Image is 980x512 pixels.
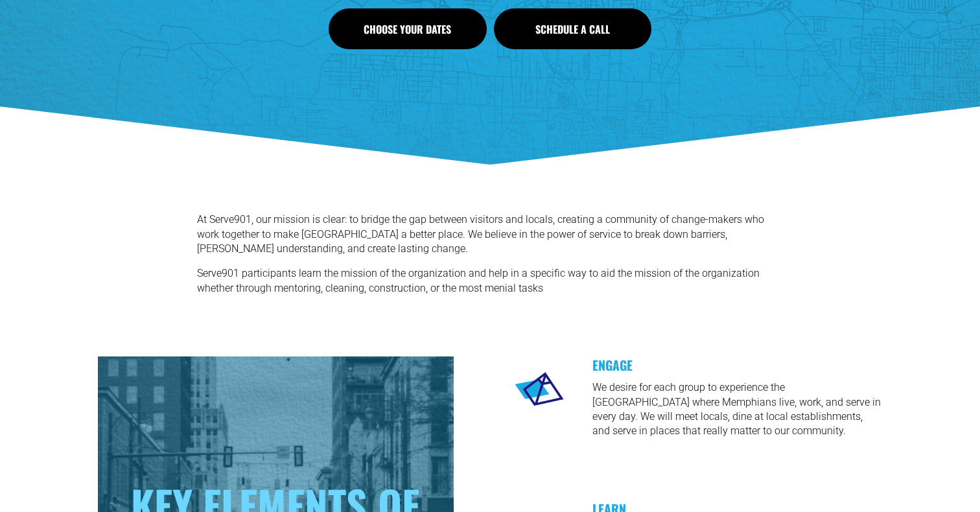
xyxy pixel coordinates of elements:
p: At Serve901, our mission is clear: to bridge the gap between visitors and locals, creating a comm... [197,213,783,256]
p: Serve901 participants learn the mission of the organization and help in a specific way to aid the... [197,266,783,296]
strong: ENGAGE [592,356,633,375]
a: Choose Your Dates [329,8,486,49]
p: We desire for each group to experience the [GEOGRAPHIC_DATA] where Memphians live, work, and serv... [592,380,882,439]
a: SCHEDULE A CALL [494,8,651,49]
